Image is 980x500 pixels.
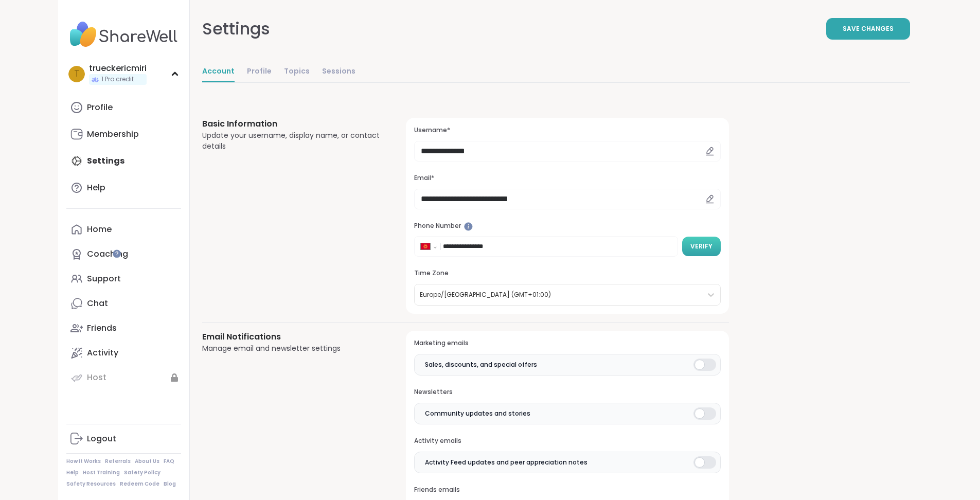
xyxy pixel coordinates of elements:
div: Logout [87,433,116,444]
div: Manage email and newsletter settings [202,343,382,354]
h3: Email* [414,174,720,183]
h3: Activity emails [414,437,720,445]
h3: Username* [414,126,720,135]
div: Support [87,273,121,284]
a: Profile [247,62,272,82]
a: FAQ [164,458,174,465]
button: Save Changes [826,18,910,40]
div: Coaching [87,248,128,260]
a: Host [66,365,181,390]
span: Community updates and stories [425,409,530,418]
div: Settings [202,16,270,41]
h3: Newsletters [414,388,720,397]
span: Activity Feed updates and peer appreciation notes [425,458,587,467]
div: Host [87,372,106,383]
h3: Phone Number [414,222,720,230]
h3: Friends emails [414,486,720,494]
span: Verify [690,242,712,251]
a: How It Works [66,458,101,465]
a: Help [66,469,79,476]
a: Support [66,266,181,291]
span: Sales, discounts, and special offers [425,360,537,369]
a: Friends [66,316,181,341]
a: Safety Policy [124,469,161,476]
a: Referrals [105,458,131,465]
span: 1 Pro credit [101,75,134,84]
button: Verify [682,237,721,256]
a: Topics [284,62,310,82]
div: Activity [87,347,118,359]
iframe: Spotlight [464,222,473,231]
a: Activity [66,341,181,365]
a: Safety Resources [66,480,116,488]
div: Profile [87,102,113,113]
a: Redeem Code [120,480,159,488]
div: Chat [87,298,108,309]
span: t [74,67,79,81]
a: Account [202,62,235,82]
a: Blog [164,480,176,488]
a: About Us [135,458,159,465]
h3: Email Notifications [202,331,382,343]
a: Help [66,175,181,200]
div: trueckericmiri [89,63,147,74]
a: Chat [66,291,181,316]
div: Home [87,224,112,235]
a: Host Training [83,469,120,476]
div: Membership [87,129,139,140]
a: Logout [66,426,181,451]
a: Membership [66,122,181,147]
span: Save Changes [843,24,894,33]
a: Coaching [66,242,181,266]
a: Home [66,217,181,242]
div: Help [87,182,105,193]
h3: Basic Information [202,118,382,130]
h3: Time Zone [414,269,720,278]
div: Friends [87,323,117,334]
iframe: Spotlight [113,249,121,258]
a: Profile [66,95,181,120]
a: Sessions [322,62,355,82]
div: Update your username, display name, or contact details [202,130,382,152]
img: ShareWell Nav Logo [66,16,181,52]
h3: Marketing emails [414,339,720,348]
